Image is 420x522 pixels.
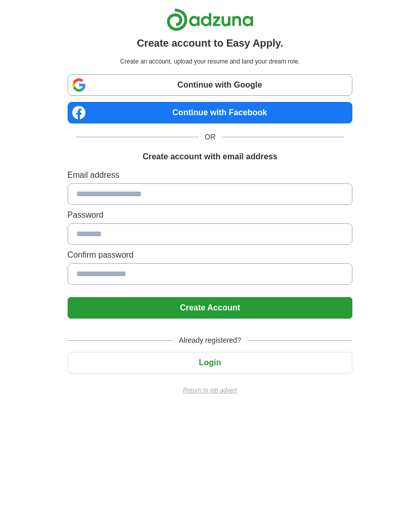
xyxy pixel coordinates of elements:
[68,169,353,181] label: Email address
[68,358,353,367] a: Login
[173,335,247,346] span: Already registered?
[68,386,353,395] a: Return to job advert
[68,74,353,96] a: Continue with Google
[70,57,351,66] p: Create an account, upload your resume and land your dream role.
[137,35,283,51] h1: Create account to Easy Apply.
[68,352,353,373] button: Login
[68,102,353,123] a: Continue with Facebook
[142,151,277,163] h1: Create account with email address
[68,209,353,221] label: Password
[68,297,353,319] button: Create Account
[68,249,353,261] label: Confirm password
[166,8,254,31] img: Adzuna logo
[199,132,222,142] span: OR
